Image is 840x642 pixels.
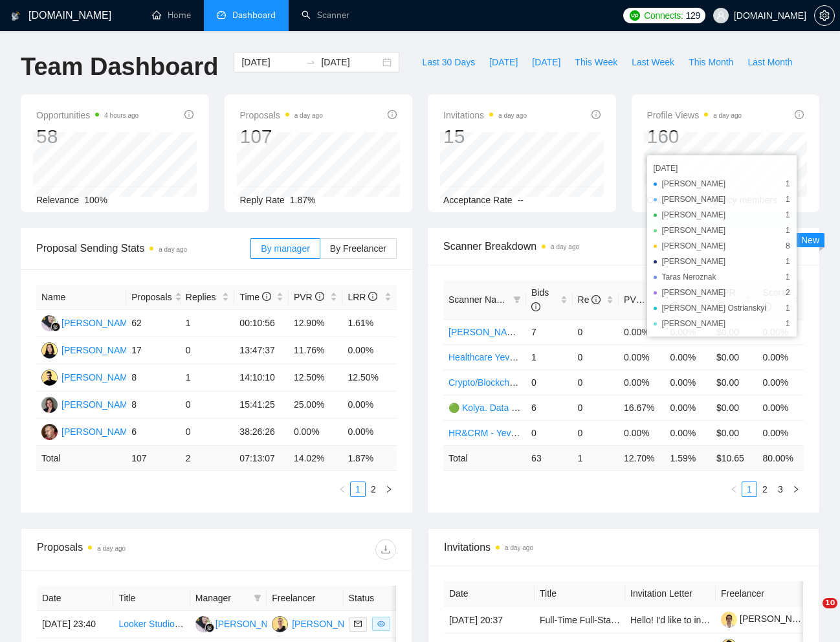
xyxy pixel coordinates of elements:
[36,240,250,256] span: Proposal Sending Stats
[11,6,20,27] img: logo
[181,392,235,419] td: 0
[251,588,264,608] span: filter
[443,195,513,205] span: Acceptance Rate
[713,112,742,119] time: a day ago
[573,395,619,420] td: 0
[240,195,285,205] span: Reply Rate
[654,162,790,175] div: [DATE]
[181,446,235,471] td: 2
[716,581,806,606] th: Freelancer
[240,107,323,123] span: Proposals
[36,195,79,205] span: Relevance
[37,611,113,638] td: [DATE] 23:40
[747,55,792,69] span: Last Month
[349,591,402,605] span: Status
[575,55,617,69] span: This Week
[241,55,300,69] input: Start date
[757,344,804,370] td: 0.00%
[342,446,397,471] td: 1.87 %
[444,606,535,634] td: [DATE] 20:37
[335,481,350,497] button: left
[126,446,181,471] td: 107
[36,124,138,149] div: 58
[681,52,740,72] button: This Month
[757,395,804,420] td: 0.00%
[511,290,524,309] span: filter
[37,539,217,560] div: Proposals
[665,395,711,420] td: 0.00%
[505,544,533,551] time: a day ago
[126,419,181,446] td: 6
[113,586,190,611] th: Title
[619,395,665,420] td: 16.67%
[619,344,665,370] td: 0.00%
[61,425,136,439] div: [PERSON_NAME]
[443,238,804,254] span: Scanner Breakdown
[792,485,800,493] span: right
[726,481,742,497] button: left
[721,612,737,628] img: c1PGpmN15o2zh9suneEaC8xW0BKddzALPg1LC20oEjDFvG9LTgK1hiWITEmr6wdOLP
[348,292,377,302] span: LRR
[272,616,288,632] img: NS
[814,5,835,26] button: setting
[716,11,725,20] span: user
[573,344,619,370] td: 0
[526,445,572,470] td: 63
[654,255,790,268] li: [PERSON_NAME]
[104,112,138,119] time: 4 hours ago
[61,397,136,412] div: [PERSON_NAME]
[654,317,790,330] li: [PERSON_NAME]
[234,419,289,446] td: 38:26:26
[448,377,661,388] a: Crypto/Blockchain UI/UX Design - [PERSON_NAME]
[526,395,572,420] td: 6
[632,55,674,69] span: Last Week
[711,445,757,470] td: $ 10.65
[551,243,579,250] time: a day ago
[41,317,136,327] a: FF[PERSON_NAME]
[531,302,540,311] span: info-circle
[292,617,366,631] div: [PERSON_NAME]
[118,619,364,629] a: Looker Studios Integration Specialist for Restaurant Software
[535,606,625,634] td: Full-Time Full-Stack Developer for SaaS Business
[444,539,803,555] span: Invitations
[195,618,290,628] a: FF[PERSON_NAME]
[624,52,681,72] button: Last Week
[152,10,191,21] a: homeHome
[540,615,741,625] a: Full-Time Full-Stack Developer for SaaS Business
[240,124,323,149] div: 107
[448,428,612,438] a: HR&CRM - Yevhen - React General - СL
[36,446,126,471] td: Total
[532,55,560,69] span: [DATE]
[181,364,235,392] td: 1
[730,485,738,493] span: left
[234,337,289,364] td: 13:47:37
[381,481,397,497] li: Next Page
[422,55,475,69] span: Last 30 Days
[647,107,742,123] span: Profile Views
[489,55,518,69] span: [DATE]
[181,310,235,337] td: 1
[654,271,790,283] li: Taras Neroznak
[289,419,343,446] td: 0.00%
[305,57,316,67] span: to
[757,370,804,395] td: 0.00%
[61,343,136,357] div: [PERSON_NAME]
[711,395,757,420] td: $0.00
[41,344,136,355] a: NB[PERSON_NAME]
[711,344,757,370] td: $0.00
[289,364,343,392] td: 12.50%
[647,124,742,149] div: 160
[801,235,819,245] span: New
[665,370,711,395] td: 0.00%
[786,255,790,268] span: 1
[290,195,316,205] span: 1.87%
[368,292,377,301] span: info-circle
[630,10,640,21] img: upwork-logo.png
[573,420,619,445] td: 0
[788,481,804,497] button: right
[686,8,700,23] span: 129
[195,591,249,605] span: Manager
[573,319,619,344] td: 0
[41,424,58,440] img: DD
[272,618,366,628] a: NS[PERSON_NAME]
